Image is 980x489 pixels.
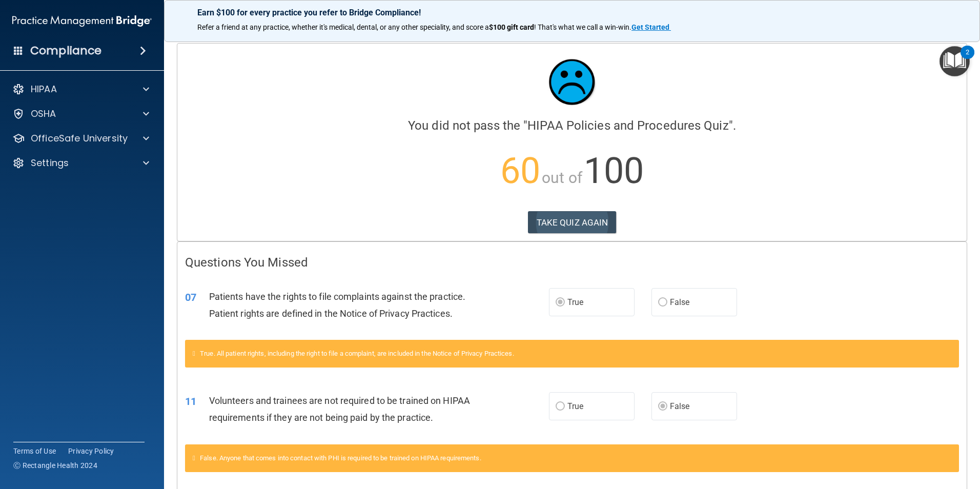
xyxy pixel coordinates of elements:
[500,150,540,192] span: 60
[31,83,57,95] p: HIPAA
[631,23,669,31] strong: Get Started
[185,291,196,303] span: 07
[185,256,959,269] h4: Questions You Missed
[31,132,128,145] p: OfficeSafe University
[556,403,565,411] input: True
[567,297,583,307] span: True
[966,52,969,66] div: 2
[541,51,603,113] img: sad_face.ecc698e2.jpg
[527,118,728,133] span: HIPAA Policies and Procedures Quiz
[528,211,617,234] button: TAKE QUIZ AGAIN
[209,395,470,423] span: Volunteers and trainees are not required to be trained on HIPAA requirements if they are not bein...
[185,395,196,407] span: 11
[534,23,631,31] span: ! That's what we call a win-win.
[200,350,514,357] span: True. All patient rights, including the right to file a complaint, are included in the Notice of ...
[670,401,690,411] span: False
[13,446,56,456] a: Terms of Use
[556,299,565,307] input: True
[197,8,947,17] p: Earn $100 for every practice you refer to Bridge Compliance!
[13,460,97,471] span: Ⓒ Rectangle Health 2024
[31,157,69,169] p: Settings
[584,150,644,192] span: 100
[542,169,582,187] span: out of
[68,446,114,456] a: Privacy Policy
[185,119,959,132] h4: You did not pass the " ".
[670,297,690,307] span: False
[658,403,667,411] input: False
[658,299,667,307] input: False
[197,23,489,31] span: Refer a friend at any practice, whether it's medical, dental, or any other speciality, and score a
[200,454,481,462] span: False. Anyone that comes into contact with PHI is required to be trained on HIPAA requirements.
[12,132,149,145] a: OfficeSafe University
[30,44,101,58] h4: Compliance
[567,401,583,411] span: True
[209,291,466,319] span: Patients have the rights to file complaints against the practice. Patient rights are defined in t...
[489,23,534,31] strong: $100 gift card
[12,11,152,31] img: PMB logo
[940,46,970,76] button: Open Resource Center, 2 new notifications
[631,23,671,31] a: Get Started
[12,157,149,169] a: Settings
[12,83,149,95] a: HIPAA
[12,108,149,120] a: OSHA
[31,108,56,120] p: OSHA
